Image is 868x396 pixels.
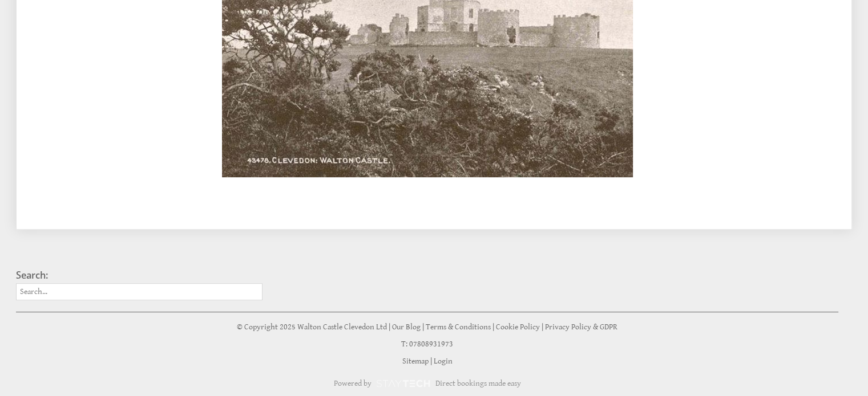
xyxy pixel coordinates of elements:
a: © Copyright 2025 Walton Castle Clevedon Ltd [237,322,387,332]
a: Terms & Conditions [426,322,491,332]
span: | [430,357,432,366]
span: | [389,322,390,332]
span: | [542,322,543,332]
a: Cookie Policy [496,322,540,332]
a: Powered byDirect bookings made easy [16,374,838,393]
span: | [492,322,494,332]
h3: Search: [16,269,263,281]
a: Privacy Policy & GDPR [545,322,617,332]
a: Our Blog [392,322,421,332]
input: Search... [16,283,263,300]
span: | [422,322,424,332]
a: Sitemap [402,357,429,366]
img: scrumpy.png [376,377,430,390]
a: Login [434,357,453,366]
a: T: 07808931973 [401,340,453,349]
